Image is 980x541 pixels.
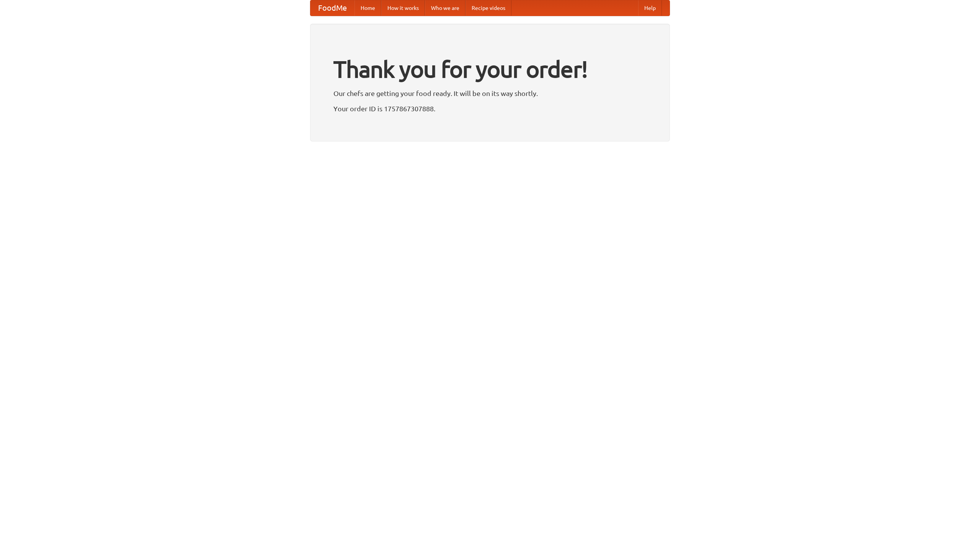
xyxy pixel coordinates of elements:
h1: Thank you for your order! [333,51,647,88]
p: Your order ID is 1757867307888. [333,103,647,114]
a: Who we are [425,0,465,16]
a: Home [354,0,381,16]
p: Our chefs are getting your food ready. It will be on its way shortly. [333,88,647,99]
a: Help [638,0,662,16]
a: Recipe videos [465,0,511,16]
a: FoodMe [310,0,354,16]
a: How it works [381,0,425,16]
